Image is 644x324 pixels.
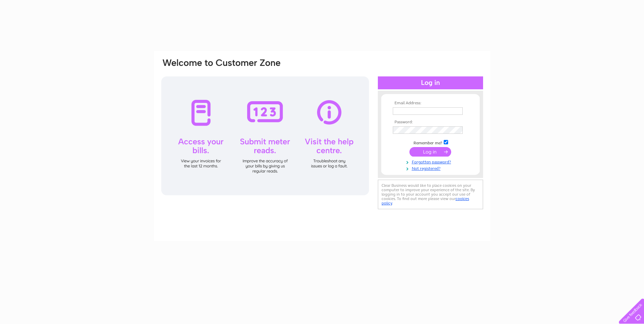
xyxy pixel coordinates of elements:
[409,147,451,157] input: Submit
[378,180,483,209] div: Clear Business would like to place cookies on your computer to improve your experience of the sit...
[391,101,470,106] th: Email Address:
[391,120,470,125] th: Password:
[382,196,469,205] a: cookies policy
[391,139,470,146] td: Remember me?
[393,165,470,171] a: Not registered?
[393,158,470,165] a: Forgotten password?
